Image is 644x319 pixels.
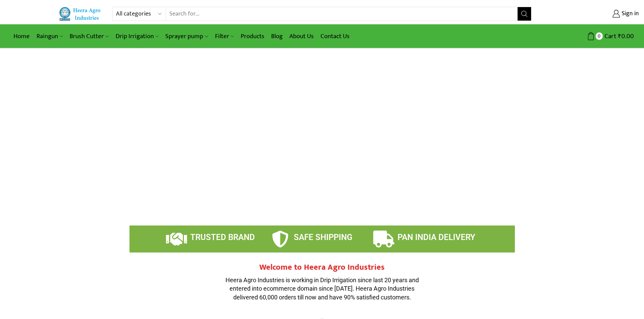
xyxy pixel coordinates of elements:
[294,233,352,242] span: SAFE SHIPPING
[237,28,268,44] a: Products
[538,30,634,43] a: 0 Cart ₹0.00
[190,233,255,242] span: TRUSTED BRAND
[10,28,33,44] a: Home
[166,7,518,21] input: Search for...
[212,28,237,44] a: Filter
[112,28,162,44] a: Drip Irrigation
[221,263,424,272] h2: Welcome to Heera Agro Industries
[317,28,353,44] a: Contact Us
[66,28,112,44] a: Brush Cutter
[618,31,634,42] bdi: 0.00
[518,7,531,21] button: Search button
[286,28,317,44] a: About Us
[162,28,211,44] a: Sprayer pump
[596,32,603,39] span: 0
[603,32,616,41] span: Cart
[398,233,475,242] span: PAN INDIA DELIVERY
[33,28,66,44] a: Raingun
[542,8,639,20] a: Sign in
[618,31,621,42] span: ₹
[221,276,424,302] p: Heera Agro Industries is working in Drip Irrigation since last 20 years and entered into ecommerc...
[620,9,639,18] span: Sign in
[268,28,286,44] a: Blog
